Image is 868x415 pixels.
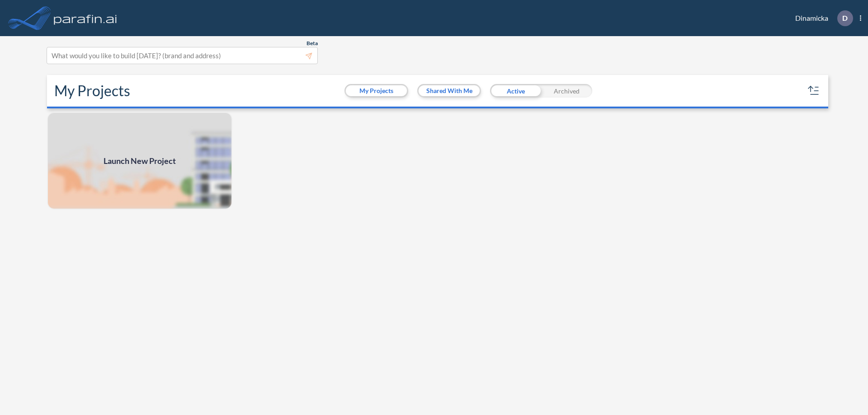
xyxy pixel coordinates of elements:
[842,14,848,22] p: D
[419,85,480,96] button: Shared With Me
[541,84,592,98] div: Archived
[782,10,861,26] div: Dinamicka
[52,9,119,27] img: logo
[346,85,407,96] button: My Projects
[104,155,176,167] span: Launch New Project
[47,112,232,210] a: Launch New Project
[807,84,821,98] button: sort
[54,82,130,99] h2: My Projects
[307,40,318,47] span: Beta
[490,84,541,98] div: Active
[47,112,232,210] img: add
